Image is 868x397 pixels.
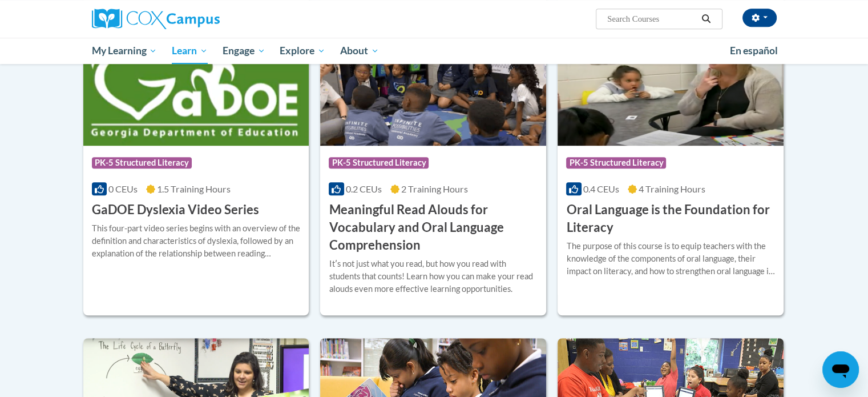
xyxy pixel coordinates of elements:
a: Learn [164,38,215,64]
span: PK-5 Structured Literacy [566,157,666,169]
span: 2 Training Hours [401,183,468,194]
span: Engage [223,44,265,58]
a: Explore [272,38,333,64]
a: En español [722,39,785,63]
h3: GaDOE Dyslexia Video Series [92,201,259,219]
h3: Meaningful Read Alouds for Vocabulary and Oral Language Comprehension [329,201,538,254]
img: Cox Campus [92,9,220,29]
button: Search [697,12,714,26]
a: Engage [215,38,273,64]
button: Account Settings [742,9,777,27]
span: 0.2 CEUs [346,183,382,194]
a: Course LogoPK-5 Structured Literacy0.4 CEUs4 Training Hours Oral Language is the Foundation for L... [558,29,784,315]
span: PK-5 Structured Literacy [92,157,192,169]
span: My Learning [91,44,157,58]
a: About [333,38,386,64]
img: Course Logo [83,29,309,146]
iframe: Button to launch messaging window [822,351,859,388]
a: Course LogoPK-5 Structured Literacy0.2 CEUs2 Training Hours Meaningful Read Alouds for Vocabulary... [320,29,546,315]
h3: Oral Language is the Foundation for Literacy [566,201,775,236]
span: PK-5 Structured Literacy [329,157,429,169]
span: En español [730,45,778,57]
input: Search Courses [606,12,697,26]
span: Explore [280,44,325,58]
span: 0 CEUs [108,183,138,194]
span: 4 Training Hours [639,183,705,194]
a: Cox Campus [92,9,309,29]
div: Main menu [75,38,794,64]
span: 1.5 Training Hours [157,183,231,194]
a: Course LogoPK-5 Structured Literacy0 CEUs1.5 Training Hours GaDOE Dyslexia Video SeriesThis four-... [83,29,309,315]
div: Itʹs not just what you read, but how you read with students that counts! Learn how you can make y... [329,258,538,295]
span: 0.4 CEUs [583,183,619,194]
div: This four-part video series begins with an overview of the definition and characteristics of dysl... [92,222,301,260]
a: My Learning [84,38,165,64]
div: The purpose of this course is to equip teachers with the knowledge of the components of oral lang... [566,240,775,278]
span: Learn [172,44,208,58]
span: About [340,44,379,58]
img: Course Logo [320,29,546,146]
img: Course Logo [558,29,784,146]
